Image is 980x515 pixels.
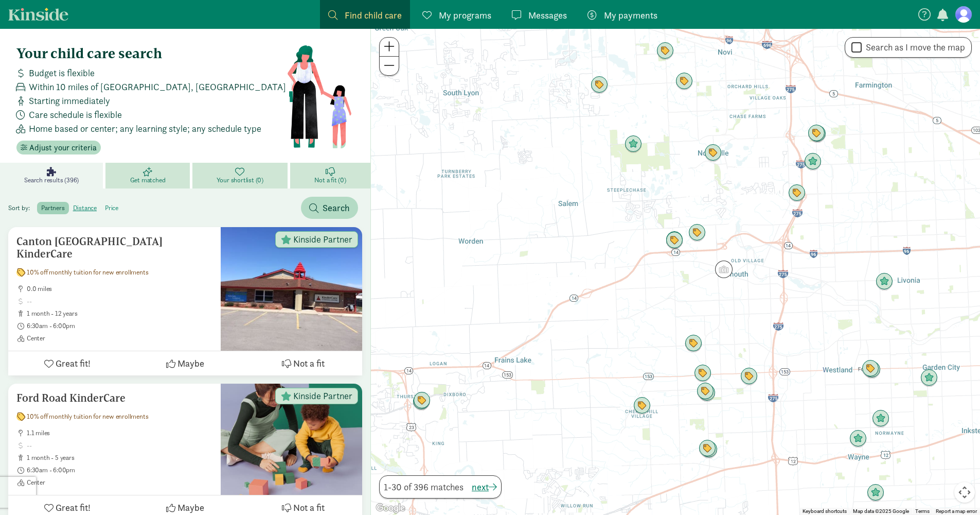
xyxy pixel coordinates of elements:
[954,482,975,503] button: Map camera controls
[293,356,325,370] span: Not a fit
[27,466,212,474] span: 6:30am - 6:00pm
[177,501,204,514] span: Maybe
[290,163,370,188] a: Not a fit (0)
[373,502,407,515] img: Google
[699,440,716,457] div: Click to see details
[27,268,148,277] span: 10% off monthly tuition for new enrollments
[24,176,79,184] span: Search results (396)
[876,273,893,290] div: Click to see details
[688,224,706,242] div: Click to see details
[69,202,101,214] label: distance
[604,8,657,22] span: My payments
[293,235,352,244] span: Kinside Partner
[217,176,263,184] span: Your shortlist (0)
[675,73,693,90] div: Click to see details
[413,393,430,410] div: Click to see details
[872,410,889,427] div: Click to see details
[8,8,68,21] a: Kinside
[633,397,651,415] div: Click to see details
[8,351,126,375] button: Great fit!
[101,202,122,214] label: price
[625,135,642,153] div: Click to see details
[192,163,291,188] a: Your shortlist (0)
[849,430,867,448] div: Click to see details
[862,41,965,54] label: Search as I move the map
[439,8,491,22] span: My programs
[666,231,683,249] div: Click to see details
[27,285,212,293] span: 0.0 miles
[126,351,244,375] button: Maybe
[808,125,825,142] div: Click to see details
[804,153,822,170] div: Click to see details
[697,383,714,400] div: Click to see details
[16,392,212,404] h5: Ford Road KinderCare
[591,76,608,94] div: Click to see details
[177,356,204,370] span: Maybe
[244,351,362,375] button: Not a fit
[704,144,722,162] div: Click to see details
[27,478,212,487] span: Center
[56,501,91,514] span: Great fit!
[27,310,212,318] span: 1 month - 12 years
[323,201,350,215] span: Search
[740,368,758,385] div: Click to see details
[29,94,110,108] span: Starting immediately
[666,232,683,249] div: Click to see details
[293,391,352,401] span: Kinside Partner
[29,80,286,94] span: Within 10 miles of [GEOGRAPHIC_DATA], [GEOGRAPHIC_DATA]
[37,202,68,214] label: partners
[29,122,261,135] span: Home based or center; any learning style; any schedule type
[528,8,567,22] span: Messages
[685,335,702,352] div: Click to see details
[29,142,97,154] span: Adjust your criteria
[384,480,464,494] span: 1-30 of 396 matches
[27,429,212,437] span: 1.1 miles
[27,334,212,342] span: Center
[293,501,325,514] span: Not a fit
[373,502,407,515] a: Open this area in Google Maps (opens a new window)
[862,360,879,377] div: Click to see details
[936,508,977,514] a: Report a map error
[413,392,431,409] div: Click to see details
[803,508,847,515] button: Keyboard shortcuts
[27,454,212,462] span: 1 month - 5 years
[8,203,35,212] span: Sort by:
[472,480,497,494] button: next
[915,508,930,514] a: Terms (opens in new tab)
[130,176,166,184] span: Get matched
[105,163,192,188] a: Get matched
[29,66,95,80] span: Budget is flexible
[867,484,884,502] div: Click to see details
[16,45,287,62] h4: Your child care search
[694,365,711,382] div: Click to see details
[920,369,938,387] div: Click to see details
[853,508,909,514] span: Map data ©2025 Google
[345,8,402,22] span: Find child care
[314,176,346,184] span: Not a fit (0)
[715,261,733,278] div: Click to see details
[656,42,674,60] div: Click to see details
[301,197,358,219] button: Search
[788,184,806,202] div: Click to see details
[27,413,148,421] span: 10% off monthly tuition for new enrollments
[56,356,91,370] span: Great fit!
[29,108,122,122] span: Care schedule is flexible
[27,322,212,330] span: 6:30am - 6:00pm
[16,141,101,155] button: Adjust your criteria
[16,235,212,260] h5: Canton [GEOGRAPHIC_DATA] KinderCare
